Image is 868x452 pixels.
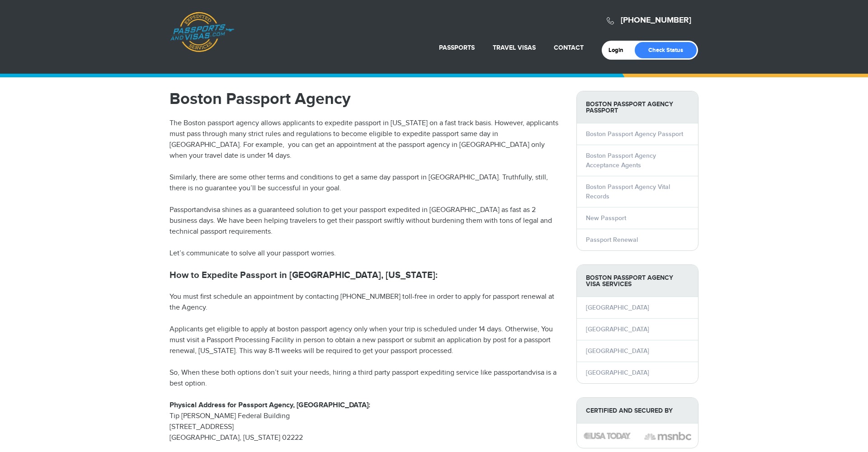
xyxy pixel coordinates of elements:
[586,152,656,169] a: Boston Passport Agency Acceptance Agents
[586,130,683,138] a: Boston Passport Agency Passport
[170,118,563,161] p: The Boston passport agency allows applicants to expedite passport in [US_STATE] on a fast track b...
[586,214,626,222] a: New Passport
[586,304,649,311] a: [GEOGRAPHIC_DATA]
[586,325,649,333] a: [GEOGRAPHIC_DATA]
[493,44,536,52] a: Travel Visas
[609,47,630,54] a: Login
[170,324,563,357] p: Applicants get eligible to apply at boston passport agency only when your trip is scheduled under...
[170,292,563,313] p: You must first schedule an appointment by contacting [PHONE_NUMBER] toll-free in order to apply f...
[170,367,563,389] p: So, When these both options don’t suit your needs, hiring a third party passport expediting servi...
[170,12,234,52] a: Passports & [DOMAIN_NAME]
[554,44,584,52] a: Contact
[584,433,631,439] img: image description
[586,236,638,244] a: Passport Renewal
[577,398,698,424] strong: Certified and Secured by
[586,347,649,355] a: [GEOGRAPHIC_DATA]
[644,431,691,442] img: image description
[170,91,563,107] h1: Boston Passport Agency
[621,15,691,25] a: [PHONE_NUMBER]
[170,401,370,410] strong: Physical Address for Passport Agency, [GEOGRAPHIC_DATA]:
[635,42,697,58] a: Check Status
[586,183,670,200] a: Boston Passport Agency Vital Records
[170,248,563,259] p: Let’s communicate to solve all your passport worries.
[586,369,649,377] a: [GEOGRAPHIC_DATA]
[577,265,698,297] strong: Boston Passport Agency Visa Services
[170,205,563,237] p: Passportandvisa shines as a guaranteed solution to get your passport expedited in [GEOGRAPHIC_DAT...
[170,400,563,443] p: Tip [PERSON_NAME] Federal Building [STREET_ADDRESS] [GEOGRAPHIC_DATA], [US_STATE] 02222
[170,172,563,194] p: Similarly, there are some other terms and conditions to get a same day passport in [GEOGRAPHIC_DA...
[577,91,698,123] strong: Boston Passport Agency Passport
[170,270,438,281] strong: How to Expedite Passport in [GEOGRAPHIC_DATA], [US_STATE]:
[439,44,475,52] a: Passports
